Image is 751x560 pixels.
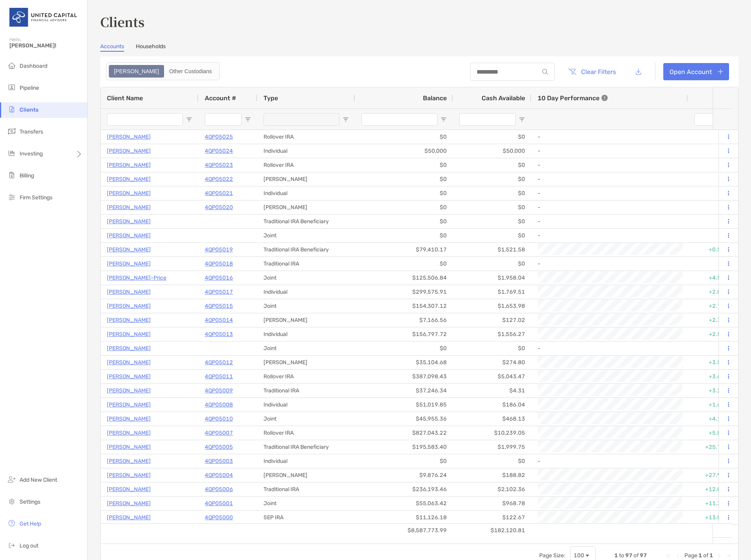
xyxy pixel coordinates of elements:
div: +27.90% [688,468,735,482]
button: Open Filter Menu [186,116,192,123]
a: [PERSON_NAME] [107,188,151,198]
a: [PERSON_NAME] [107,287,151,297]
a: [PERSON_NAME] [107,301,151,311]
div: $1,521.58 [453,243,531,257]
div: 0% [688,229,735,242]
div: [PERSON_NAME] [257,356,355,369]
p: [PERSON_NAME] [107,217,151,226]
a: 4QP05013 [205,329,233,339]
p: 4QP05024 [205,146,233,156]
p: [PERSON_NAME] [107,132,151,142]
div: Joint [257,341,355,355]
p: [PERSON_NAME] [107,202,151,212]
span: Add New Client [20,477,57,483]
img: billing icon [7,170,16,180]
p: [PERSON_NAME] [107,484,151,494]
button: Open Filter Menu [343,116,349,123]
img: get-help icon [7,518,16,528]
span: of [703,552,708,559]
p: 4QP05018 [205,259,233,269]
div: Traditional IRA Beneficiary [257,440,355,454]
span: 1 [699,552,702,559]
button: Open Filter Menu [245,116,251,123]
div: $0 [453,172,531,186]
div: Rollover IRA [257,370,355,383]
div: $0 [355,172,453,186]
a: [PERSON_NAME] [107,174,151,184]
div: $0 [355,130,453,144]
div: Next Page [716,553,722,559]
a: 4QP05019 [205,245,233,255]
div: - [538,257,682,270]
a: 4QP05017 [205,287,233,297]
a: 4QP05011 [205,372,233,381]
div: $1,653.98 [453,299,531,313]
span: Pipeline [20,85,39,91]
a: 4QP05023 [205,160,233,170]
div: - [538,201,682,214]
div: $1,999.75 [453,440,531,454]
div: $0 [355,186,453,200]
div: +5.88% [688,426,735,440]
div: $195,583.40 [355,440,453,454]
img: input icon [542,69,548,75]
p: [PERSON_NAME] [107,329,151,339]
input: Client Name Filter Input [107,113,183,126]
a: 4QP05003 [205,456,233,466]
a: [PERSON_NAME] [107,386,151,396]
img: pipeline icon [7,83,16,92]
span: Cash Available [482,94,525,102]
p: 4QP05014 [205,315,233,325]
a: 4QP05016 [205,273,233,283]
div: $37,246.34 [355,384,453,397]
p: 4QP05001 [205,499,233,508]
p: 4QP05005 [205,442,233,452]
div: - [538,342,682,355]
a: 4QP05007 [205,428,233,438]
a: [PERSON_NAME] [107,231,151,240]
p: [PERSON_NAME] [107,372,151,381]
span: Page [684,552,697,559]
a: 4QP05021 [205,188,233,198]
div: Traditional IRA [257,482,355,496]
img: dashboard icon [7,61,16,70]
div: Zoe [110,66,163,77]
input: Balance Filter Input [361,113,437,126]
span: 1 [614,552,618,559]
a: [PERSON_NAME] [107,470,151,480]
span: Balance [423,94,447,102]
div: 0% [688,144,735,158]
a: [PERSON_NAME]-Price [107,273,166,283]
div: 0% [688,172,735,186]
div: $125,506.84 [355,271,453,285]
div: $0 [453,257,531,271]
a: 4QP05004 [205,470,233,480]
div: Last Page [726,553,732,559]
div: Joint [257,497,355,510]
div: $51,019.85 [355,398,453,412]
div: Joint [257,299,355,313]
div: $122.67 [453,511,531,524]
div: Rollover IRA [257,158,355,172]
img: investing icon [7,148,16,158]
a: [PERSON_NAME] [107,400,151,410]
div: $0 [453,201,531,214]
a: [PERSON_NAME] [107,245,151,255]
div: $2,102.36 [453,482,531,496]
div: $188.82 [453,468,531,482]
p: [PERSON_NAME] [107,343,151,353]
p: 4QP05010 [205,414,233,424]
div: $8,587,773.99 [355,524,453,537]
div: $0 [453,158,531,172]
a: 4QP05000 [205,513,233,522]
a: [PERSON_NAME] [107,513,151,522]
p: [PERSON_NAME] [107,259,151,269]
div: 0% [688,130,735,144]
span: Clients [20,107,38,113]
